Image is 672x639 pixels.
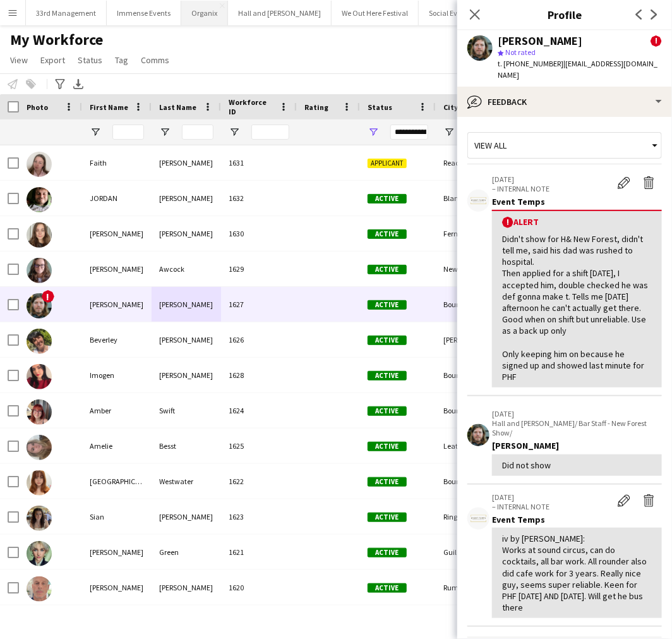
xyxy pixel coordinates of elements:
span: t. [PHONE_NUMBER] [498,59,563,68]
div: Imogen [82,358,152,393]
span: Status [368,102,392,112]
div: [PERSON_NAME] [152,358,221,393]
a: Comms [136,52,174,68]
div: 1623 [221,499,297,534]
div: Ferndown [436,216,512,251]
div: Bournemouth [436,358,512,393]
div: [GEOGRAPHIC_DATA] [82,464,152,499]
button: Open Filter Menu [159,126,171,138]
button: Open Filter Menu [90,126,101,138]
span: Applicant [368,159,407,168]
app-action-btn: Export XLSX [71,76,86,92]
img: Sian Smith [27,506,52,531]
img: Imogen Preen [27,364,52,389]
img: Amber Swift [27,399,52,425]
div: [PERSON_NAME] [82,287,152,322]
h3: Profile [457,6,672,23]
div: Ringwood [436,499,512,534]
div: Green [152,535,221,569]
div: 1631 [221,145,297,180]
div: Feedback [457,87,672,117]
span: Active [368,265,407,274]
span: ! [651,35,662,47]
div: [PERSON_NAME] [152,181,221,216]
img: JORDAN WOODS [27,187,52,212]
p: Hall and [PERSON_NAME]/ Bar Staff - New Forest Show/ [492,418,662,437]
button: Open Filter Menu [443,126,455,138]
span: Active [368,194,407,204]
img: Faith Davis-Wall [27,152,52,177]
div: [PERSON_NAME] [82,252,152,286]
div: iv by [PERSON_NAME]: Works at sound circus, can do cocktails, all bar work. All rounder also did ... [502,533,652,613]
div: [PERSON_NAME] [436,322,512,357]
span: My Workforce [10,30,103,49]
a: View [5,52,33,68]
div: Leatherhead [436,429,512,463]
button: Open Filter Menu [229,126,240,138]
div: 1628 [221,358,297,393]
div: Event Temps [492,196,662,207]
span: View all [474,140,507,151]
button: Hall and [PERSON_NAME] [228,1,332,25]
span: Active [368,477,407,487]
div: Bournemouth [436,464,512,499]
span: Active [368,442,407,451]
span: Rating [304,102,328,112]
div: Guildford [436,535,512,569]
p: – INTERNAL NOTE [492,502,611,511]
a: Status [73,52,107,68]
div: [PERSON_NAME] [82,535,152,569]
div: Blandford Forum [436,181,512,216]
span: First Name [90,102,128,112]
p: [DATE] [492,409,662,418]
div: Beverley [82,322,152,357]
span: Comms [141,54,169,66]
button: 33rd Management [26,1,107,25]
img: Alexander Baker [27,293,52,319]
input: Workforce ID Filter Input [251,125,289,140]
div: [PERSON_NAME] [152,216,221,251]
span: Last Name [159,102,196,112]
img: Beverley Wright [27,329,52,354]
div: [PERSON_NAME] [82,216,152,251]
button: Organix [181,1,228,25]
span: Active [368,583,407,593]
span: City [443,102,458,112]
button: We Out Here Festival [332,1,419,25]
img: Florence Westwater [27,470,52,496]
div: 1627 [221,287,297,322]
button: Immense Events [107,1,181,25]
div: Swift [152,393,221,428]
div: 1625 [221,429,297,463]
div: Rumwell [436,570,512,605]
div: Bournemouth [436,287,512,322]
app-action-btn: Advanced filters [52,76,68,92]
p: [DATE] [492,492,611,502]
img: Amelie Besst [27,435,52,460]
div: JORDAN [82,181,152,216]
span: | [EMAIL_ADDRESS][DOMAIN_NAME] [498,59,657,80]
div: [PERSON_NAME] [152,570,221,605]
img: Ruby Lee Nicholson [27,222,52,248]
span: Active [368,548,407,557]
p: – INTERNAL NOTE [492,184,611,193]
span: ! [42,290,54,303]
span: Photo [27,102,48,112]
div: 1622 [221,464,297,499]
span: Tag [115,54,128,66]
div: Bournemouth [436,393,512,428]
div: New [PERSON_NAME] [436,252,512,286]
div: Faith [82,145,152,180]
div: [PERSON_NAME] [498,35,582,47]
div: Sian [82,499,152,534]
div: 1629 [221,252,297,286]
span: Workforce ID [229,97,274,116]
img: Beth Awcock [27,258,52,283]
div: 1624 [221,393,297,428]
div: Westwater [152,464,221,499]
span: Active [368,336,407,345]
div: Reading [436,145,512,180]
div: 1620 [221,570,297,605]
div: Didn't show for H& New Forest, didn't tell me, said his dad was rushed to hospital. Then applied ... [502,233,652,383]
span: Not rated [505,47,536,57]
